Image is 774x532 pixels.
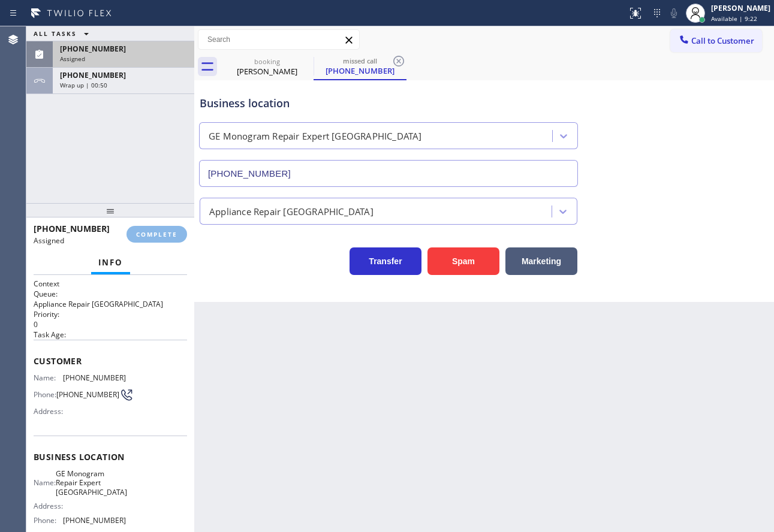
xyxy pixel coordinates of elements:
[222,53,312,80] div: Ana Rosales
[222,57,312,66] div: booking
[665,5,682,22] button: Mute
[34,373,63,382] span: Name:
[34,223,110,234] span: [PHONE_NUMBER]
[63,516,126,525] span: [PHONE_NUMBER]
[91,251,130,274] button: Info
[670,29,762,52] button: Call to Customer
[127,226,187,243] button: COMPLETE
[198,30,359,49] input: Search
[315,56,405,65] div: missed call
[209,204,374,218] div: Appliance Repair [GEOGRAPHIC_DATA]
[34,330,187,340] h2: Task Age:
[222,66,312,77] div: [PERSON_NAME]
[34,299,187,309] p: Appliance Repair [GEOGRAPHIC_DATA]
[34,390,56,399] span: Phone:
[60,70,126,80] span: [PHONE_NUMBER]
[34,309,187,319] h2: Priority:
[350,247,421,275] button: Transfer
[34,289,187,299] h2: Queue:
[199,160,578,187] input: Phone Number
[60,55,85,63] span: Assigned
[315,53,405,79] div: (971) 701-5977
[34,355,187,367] span: Customer
[34,516,63,525] span: Phone:
[427,247,499,275] button: Spam
[60,44,126,54] span: [PHONE_NUMBER]
[691,35,754,46] span: Call to Customer
[26,26,101,41] button: ALL TASKS
[34,279,187,289] h1: Context
[34,29,77,38] span: ALL TASKS
[34,451,187,463] span: Business location
[711,3,770,13] div: [PERSON_NAME]
[209,129,422,143] div: GE Monogram Repair Expert [GEOGRAPHIC_DATA]
[34,407,65,416] span: Address:
[63,373,126,382] span: [PHONE_NUMBER]
[34,478,56,487] span: Name:
[200,95,577,111] div: Business location
[98,257,123,268] span: Info
[56,469,127,497] span: GE Monogram Repair Expert [GEOGRAPHIC_DATA]
[56,390,119,399] span: [PHONE_NUMBER]
[136,230,177,238] span: COMPLETE
[60,81,107,89] span: Wrap up | 00:50
[315,65,405,76] div: [PHONE_NUMBER]
[711,14,757,23] span: Available | 9:22
[34,319,187,330] p: 0
[34,501,65,510] span: Address:
[34,235,64,246] span: Assigned
[505,247,577,275] button: Marketing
